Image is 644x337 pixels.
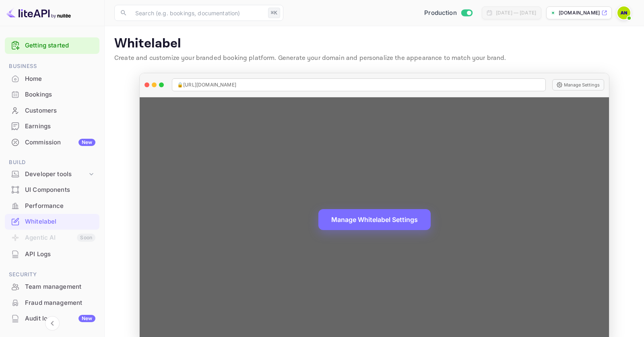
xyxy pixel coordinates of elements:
[496,9,536,16] div: [DATE] — [DATE]
[5,103,99,118] a: Customers
[25,74,95,84] div: Home
[421,8,475,18] div: Switch to Sandbox mode
[5,270,99,279] span: Security
[5,135,99,150] a: CommissionNew
[5,119,99,134] a: Earnings
[114,36,634,52] p: Whitelabel
[5,158,99,167] span: Build
[5,71,99,86] a: Home
[130,5,265,21] input: Search (e.g. bookings, documentation)
[5,62,99,71] span: Business
[424,8,457,18] span: Production
[5,214,99,230] div: Whitelabel
[78,315,95,322] div: New
[25,90,95,99] div: Bookings
[5,87,99,103] div: Bookings
[559,9,600,16] p: [DOMAIN_NAME]
[25,170,87,179] div: Developer tools
[25,106,95,115] div: Customers
[5,311,99,327] div: Audit logsNew
[25,250,95,259] div: API Logs
[25,314,95,323] div: Audit logs
[5,279,99,295] div: Team management
[45,316,60,331] button: Collapse navigation
[5,311,99,326] a: Audit logsNew
[318,209,431,230] button: Manage Whitelabel Settings
[268,8,280,18] div: ⌘K
[5,182,99,197] a: UI Components
[5,119,99,134] div: Earnings
[5,214,99,229] a: Whitelabel
[177,81,236,88] span: 🔒 [URL][DOMAIN_NAME]
[552,79,604,90] button: Manage Settings
[78,139,95,146] div: New
[25,298,95,308] div: Fraud management
[5,198,99,213] a: Performance
[25,217,95,226] div: Whitelabel
[5,295,99,311] div: Fraud management
[5,103,99,119] div: Customers
[5,247,99,262] div: API Logs
[25,41,95,50] a: Getting started
[5,167,99,181] div: Developer tools
[617,6,630,19] img: Abdelrahman Nasef
[5,182,99,198] div: UI Components
[25,122,95,131] div: Earnings
[5,37,99,54] div: Getting started
[25,185,95,195] div: UI Components
[6,6,71,19] img: LiteAPI logo
[25,138,95,147] div: Commission
[5,87,99,102] a: Bookings
[114,53,634,63] p: Create and customize your branded booking platform. Generate your domain and personalize the appe...
[5,71,99,87] div: Home
[25,201,95,211] div: Performance
[5,135,99,150] div: CommissionNew
[5,295,99,310] a: Fraud management
[5,247,99,261] a: API Logs
[5,279,99,294] a: Team management
[25,282,95,292] div: Team management
[5,198,99,214] div: Performance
